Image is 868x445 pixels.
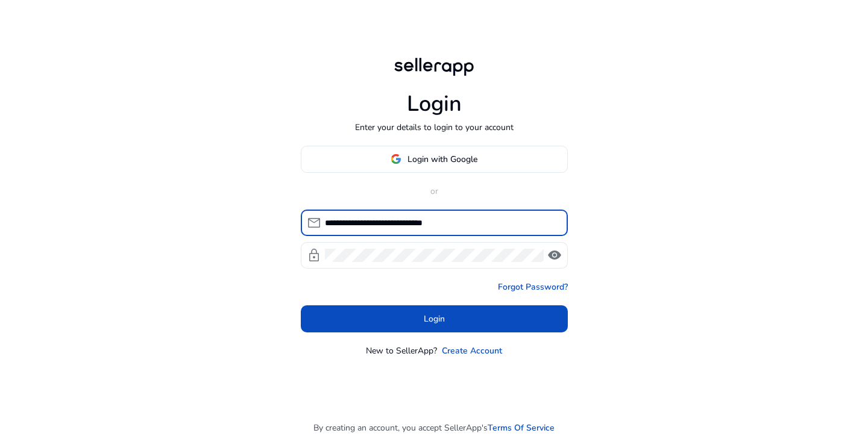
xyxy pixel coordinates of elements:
[301,305,568,332] button: Login
[498,281,568,293] a: Forgot Password?
[424,313,445,325] span: Login
[407,91,462,117] h1: Login
[442,344,502,357] a: Create Account
[407,153,477,166] span: Login with Google
[547,248,562,263] span: visibility
[307,248,321,263] span: lock
[355,121,514,134] p: Enter your details to login to your account
[301,185,568,198] p: or
[307,216,321,230] span: mail
[488,422,555,434] a: Terms Of Service
[391,154,401,164] img: google-logo.svg
[301,146,568,173] button: Login with Google
[366,344,437,357] p: New to SellerApp?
